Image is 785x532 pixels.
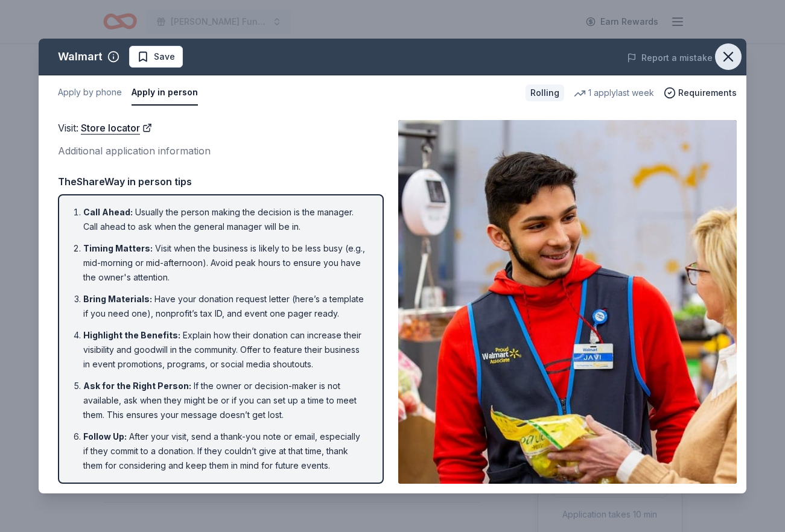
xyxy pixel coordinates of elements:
[58,120,384,136] div: Visit :
[58,47,103,66] div: Walmart
[81,120,152,136] a: Store locator
[58,174,384,189] div: TheShareWay in person tips
[154,49,175,64] span: Save
[83,328,366,372] li: Explain how their donation can increase their visibility and goodwill in the community. Offer to ...
[83,379,366,422] li: If the owner or decision-maker is not available, ask when they might be or if you can set up a ti...
[83,292,366,321] li: Have your donation request letter (here’s a template if you need one), nonprofit’s tax ID, and ev...
[627,51,713,65] button: Report a mistake
[83,241,366,285] li: Visit when the business is likely to be less busy (e.g., mid-morning or mid-afternoon). Avoid pea...
[132,80,198,106] button: Apply in person
[83,294,152,304] span: Bring Materials :
[129,46,183,68] button: Save
[526,84,564,101] div: Rolling
[678,86,737,100] span: Requirements
[83,205,366,234] li: Usually the person making the decision is the manager. Call ahead to ask when the general manager...
[83,429,366,473] li: After your visit, send a thank-you note or email, especially if they commit to a donation. If the...
[83,243,153,253] span: Timing Matters :
[664,86,737,100] button: Requirements
[398,120,737,484] img: Image for Walmart
[83,330,180,340] span: Highlight the Benefits :
[83,381,191,391] span: Ask for the Right Person :
[83,207,133,217] span: Call Ahead :
[58,80,122,106] button: Apply by phone
[58,143,384,159] div: Additional application information
[83,431,127,442] span: Follow Up :
[574,86,654,100] div: 1 apply last week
